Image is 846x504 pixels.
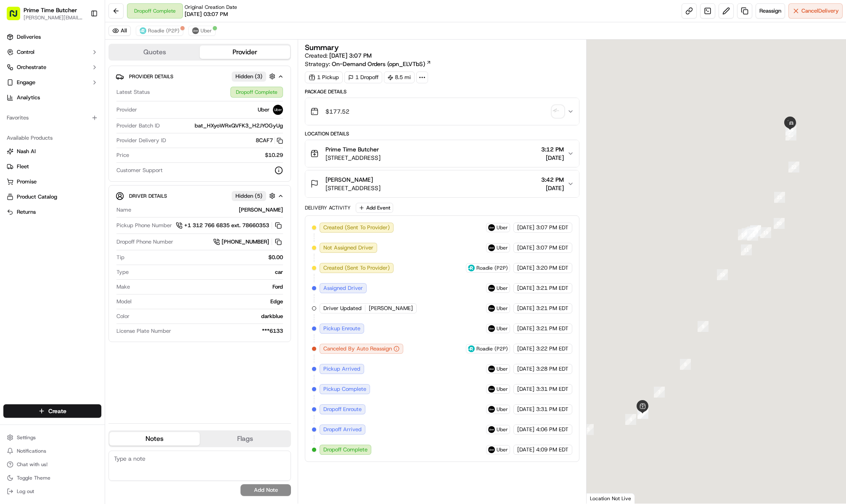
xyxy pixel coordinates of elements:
span: [DATE] [517,345,534,353]
button: Hidden (3) [232,71,278,82]
span: Created: [305,51,372,60]
span: Uber [497,224,508,231]
span: Settings [17,434,36,441]
div: 9 [698,321,709,332]
span: Make [116,283,130,291]
span: Hidden ( 5 ) [235,192,262,200]
span: [DATE] [541,154,564,162]
div: 11 [741,244,752,255]
img: signature_proof_of_delivery image [552,106,564,117]
button: Product Catalog [3,190,101,204]
span: Uber [497,305,508,312]
span: Created (Sent To Provider) [323,224,390,231]
div: Favorites [3,111,101,125]
div: 22 [788,162,799,172]
a: Fleet [7,163,98,170]
div: 1 Dropoff [344,72,382,83]
span: [DATE] [517,284,534,292]
span: bat_HXyoWRxQVFK3_H2JYOGyUg [195,122,283,130]
button: Flags [200,432,290,446]
div: Available Products [3,131,101,145]
span: Cancel Delivery [801,7,839,15]
span: [DATE] [541,184,564,192]
span: Color [116,313,130,320]
a: Analytics [3,91,101,104]
button: Provider DetailsHidden (3) [116,69,284,83]
span: Analytics [17,94,40,101]
span: 3:07 PM EDT [536,224,568,231]
button: Settings [3,432,101,443]
div: 8.5 mi [384,72,415,83]
div: $0.00 [128,254,283,261]
button: Hidden (5) [232,191,278,201]
div: 19 [760,227,771,238]
button: Returns [3,205,101,219]
a: [PHONE_NUMBER] [213,237,283,247]
span: 3:21 PM EDT [536,325,568,332]
span: Original Creation Date [185,4,237,11]
div: Package Details [305,88,579,95]
span: 4:06 PM EDT [536,426,568,433]
span: [DATE] [517,305,534,312]
img: uber-new-logo.jpeg [488,366,495,372]
div: 18 [747,230,758,241]
button: Prime Time Butcher[PERSON_NAME][EMAIL_ADDRESS][DOMAIN_NAME] [3,3,87,24]
button: Uber [188,26,216,36]
div: 23 [785,130,796,141]
button: [PERSON_NAME][EMAIL_ADDRESS][DOMAIN_NAME] [24,14,84,21]
button: 8CAF7 [256,137,283,144]
span: Deliveries [17,33,41,41]
span: Driver Details [129,193,167,199]
span: Uber [497,325,508,332]
button: Create [3,404,101,418]
div: 16 [742,228,753,239]
span: Uber [258,106,270,114]
span: Uber [497,426,508,433]
button: Notes [109,432,200,446]
img: uber-new-logo.jpeg [488,305,495,312]
button: Engage [3,76,101,89]
button: Control [3,45,101,59]
div: 6 [637,408,648,419]
span: Roadie (P2P) [476,265,508,271]
span: [DATE] [517,325,534,332]
div: Location Details [305,130,579,137]
button: Nash AI [3,145,101,158]
button: Orchestrate [3,61,101,74]
span: Price [116,151,129,159]
div: 12 [750,225,761,236]
span: Nash AI [17,148,36,155]
button: [PERSON_NAME][STREET_ADDRESS]3:42 PM[DATE] [305,170,579,197]
button: +1 312 766 6835 ext. 78660353 [176,221,283,230]
span: Provider Batch ID [116,122,160,130]
span: Uber [497,366,508,372]
img: uber-new-logo.jpeg [488,426,495,433]
span: Fleet [17,163,29,170]
img: uber-new-logo.jpeg [488,406,495,413]
span: Returns [17,208,36,216]
span: Latest Status [116,88,150,96]
img: uber-new-logo.jpeg [488,325,495,332]
span: Create [48,407,66,415]
span: [DATE] [517,224,534,231]
span: Uber [497,446,508,453]
span: [DATE] [517,426,534,433]
span: Uber [497,285,508,292]
span: 3:22 PM EDT [536,345,568,353]
button: CancelDelivery [788,3,843,19]
span: Chat with us! [17,461,48,468]
span: Uber [201,27,212,34]
div: darkblue [133,313,283,320]
span: [DATE] 3:07 PM [329,52,372,59]
img: uber-new-logo.jpeg [488,446,495,453]
span: Pickup Complete [323,385,366,393]
button: Fleet [3,160,101,173]
div: 1 Pickup [305,72,343,83]
span: [DATE] 03:07 PM [185,11,228,18]
span: 4:09 PM EDT [536,446,568,454]
span: Not Assigned Driver [323,244,373,252]
div: 20 [774,218,785,229]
